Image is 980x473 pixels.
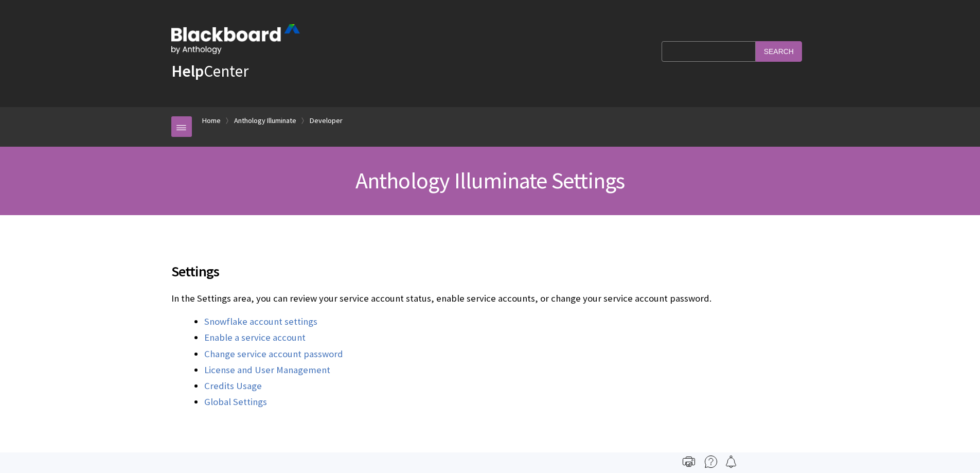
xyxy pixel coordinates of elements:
[204,331,306,344] a: Enable a service account
[171,24,300,54] img: Blackboard by Anthology
[705,456,717,468] img: More help
[202,114,221,127] a: Home
[204,348,343,360] a: Change service account password
[204,396,267,408] a: Global Settings
[683,456,695,468] img: Print
[234,114,296,127] a: Anthology Illuminate
[171,61,248,81] a: HelpCenter
[756,41,802,61] input: Search
[204,364,330,376] a: License and User Management
[355,166,625,195] span: Anthology Illuminate Settings
[171,292,809,305] p: In the Settings area, you can review your service account status, enable service accounts, or cha...
[171,248,809,282] h2: Settings
[725,456,737,468] img: Follow this page
[204,380,262,392] a: Credits Usage
[204,316,317,328] a: Snowflake account settings
[171,61,204,81] strong: Help
[310,114,343,127] a: Developer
